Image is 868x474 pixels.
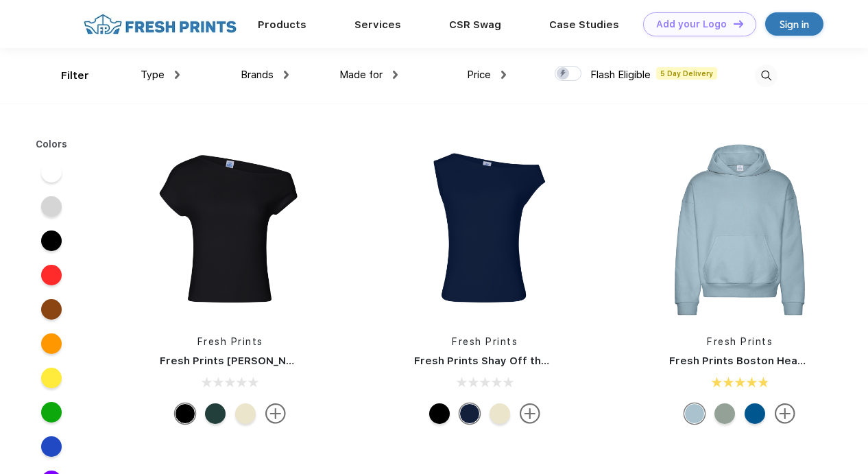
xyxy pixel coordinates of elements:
img: dropdown.png [284,71,289,79]
img: func=resize&h=266 [139,139,322,321]
a: Sign in [765,12,823,36]
div: Butter Yellow [235,403,256,424]
img: fo%20logo%202.webp [80,12,241,36]
div: Green [205,403,226,424]
div: Sage Green mto [714,403,735,424]
img: dropdown.png [175,71,180,79]
img: func=resize&h=266 [394,139,576,321]
img: desktop_search.svg [755,64,777,87]
div: Butter Yellow [490,403,510,424]
img: dropdown.png [501,71,506,79]
span: Price [467,69,491,81]
img: func=resize&h=266 [649,139,831,321]
a: Services [354,19,401,31]
a: Fresh Prints [PERSON_NAME] Off the Shoulder Top [160,355,426,367]
div: Navy mto [459,403,480,424]
a: Fresh Prints [707,336,773,347]
img: more.svg [775,403,795,424]
span: Brands [241,69,274,81]
span: Type [141,69,165,81]
img: DT [734,20,743,27]
img: more.svg [265,403,286,424]
span: Made for [339,69,383,81]
div: Filter [61,68,89,84]
div: Royal Blue mto [745,403,765,424]
a: Products [258,19,306,31]
span: 5 Day Delivery [656,67,717,80]
div: Add your Logo [656,19,727,30]
div: Colors [25,137,78,152]
div: Black [175,403,195,424]
div: Sign in [780,16,809,32]
div: Black [429,403,450,424]
img: more.svg [520,403,540,424]
img: dropdown.png [393,71,398,79]
a: Fresh Prints [452,336,518,347]
div: Slate Blue [684,403,705,424]
a: CSR Swag [449,19,501,31]
a: Fresh Prints [197,336,263,347]
span: Flash Eligible [590,69,651,81]
a: Fresh Prints Shay Off the Shoulder Tank [414,355,625,367]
